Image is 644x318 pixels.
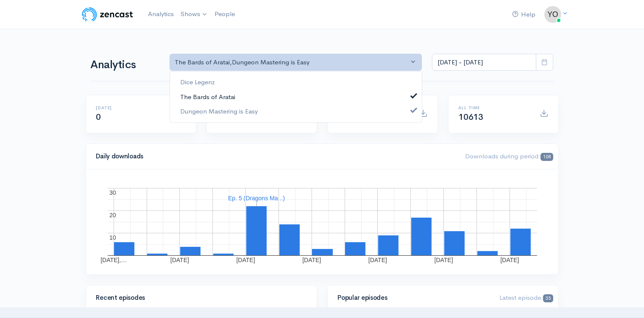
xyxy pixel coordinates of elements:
a: Shows [177,5,211,24]
text: [DATE] [500,257,519,263]
text: [DATE] [302,257,321,263]
text: Ep. 5 (Dragons Ma...) [228,195,285,202]
span: The Bards of Aratai [180,92,235,102]
a: Analytics [145,5,177,23]
span: 10613 [459,112,483,122]
text: [DATE] [368,257,387,263]
span: Latest episode: [499,293,553,301]
span: Dice Legenz [180,77,215,87]
img: ZenCast Logo [81,6,134,23]
text: 10 [109,234,116,241]
h1: Analytics [91,59,159,71]
h4: Daily downloads [96,153,455,160]
svg: A chart. [96,180,548,264]
text: [DATE] [170,257,189,263]
span: Dungeon Mastering is Easy [180,107,258,116]
h6: [DATE] [96,105,167,110]
text: [DATE] [236,257,255,263]
h4: Popular episodes [338,294,490,301]
span: 108 [541,153,553,161]
text: 20 [109,212,116,218]
text: [DATE] [434,257,453,263]
text: [DATE],… [100,257,127,263]
text: 30 [109,189,116,196]
div: The Bards of Aratai , Dungeon Mastering is Easy [175,58,409,67]
h4: Recent episodes [96,294,301,301]
input: analytics date range selector [432,54,536,71]
a: People [211,5,238,23]
h6: All time [459,105,530,110]
span: 35 [543,294,553,302]
span: 0 [96,112,101,122]
span: Downloads during period: [465,152,553,160]
button: The Bards of Aratai, Dungeon Mastering is Easy [170,54,422,71]
a: Help [509,6,539,24]
img: ... [544,6,561,23]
